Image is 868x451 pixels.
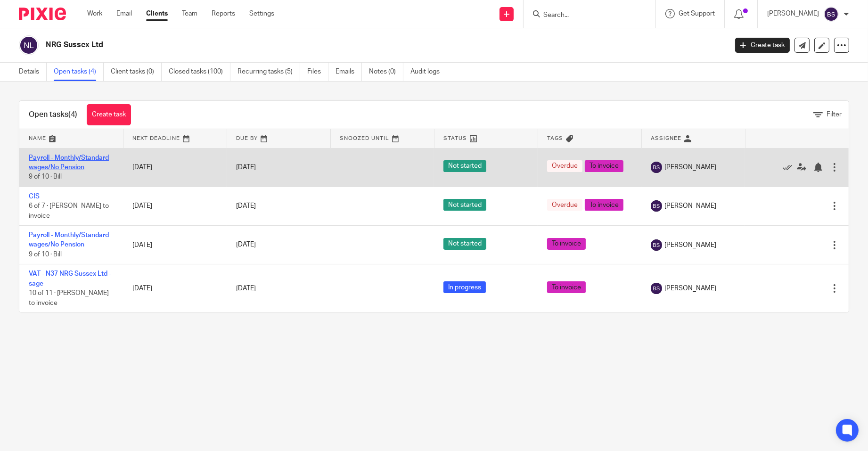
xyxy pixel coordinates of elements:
[29,232,109,248] a: Payroll - Monthly/Standard wages/No Pension
[664,163,716,172] span: [PERSON_NAME]
[54,63,104,81] a: Open tasks (4)
[87,9,102,18] a: Work
[123,187,227,225] td: [DATE]
[19,63,47,81] a: Details
[824,7,839,22] img: svg%3E
[443,238,486,250] span: Not started
[443,281,486,293] span: In progress
[111,63,162,81] a: Client tasks (0)
[169,63,230,81] a: Closed tasks (100)
[444,136,467,141] span: Status
[146,9,168,18] a: Clients
[116,9,132,18] a: Email
[443,160,486,172] span: Not started
[369,63,403,81] a: Notes (0)
[29,193,40,200] a: CIS
[29,110,77,120] h1: Open tasks
[29,155,109,171] a: Payroll - Monthly/Standard wages/No Pension
[29,173,62,180] span: 9 of 10 · Bill
[767,9,819,18] p: [PERSON_NAME]
[236,242,256,248] span: [DATE]
[29,203,109,219] span: 6 of 7 · [PERSON_NAME] to invoice
[123,264,227,312] td: [DATE]
[547,238,586,250] span: To invoice
[19,35,39,55] img: svg%3E
[236,164,256,171] span: [DATE]
[212,9,235,18] a: Reports
[443,199,486,211] span: Not started
[664,201,716,211] span: [PERSON_NAME]
[651,200,662,212] img: svg%3E
[237,63,300,81] a: Recurring tasks (5)
[236,203,256,209] span: [DATE]
[29,290,109,306] span: 10 of 11 · [PERSON_NAME] to invoice
[547,160,582,172] span: Overdue
[123,148,227,187] td: [DATE]
[236,285,256,292] span: [DATE]
[29,271,111,287] a: VAT - N37 NRG Sussex Ltd - sage
[336,63,362,81] a: Emails
[651,162,662,173] img: svg%3E
[664,284,716,293] span: [PERSON_NAME]
[827,111,842,118] span: Filter
[19,8,66,20] img: Pixie
[735,38,790,53] a: Create task
[679,10,715,17] span: Get Support
[542,11,627,20] input: Search
[182,9,197,18] a: Team
[340,136,390,141] span: Snoozed Until
[249,9,274,18] a: Settings
[87,104,131,125] a: Create task
[29,251,62,258] span: 9 of 10 · Bill
[547,199,582,211] span: Overdue
[651,283,662,294] img: svg%3E
[46,40,586,50] h2: NRG Sussex Ltd
[664,240,716,250] span: [PERSON_NAME]
[123,226,227,264] td: [DATE]
[307,63,328,81] a: Files
[783,163,797,172] a: Mark as done
[585,160,623,172] span: To invoice
[585,199,623,211] span: To invoice
[68,111,77,118] span: (4)
[651,239,662,251] img: svg%3E
[410,63,447,81] a: Audit logs
[548,136,564,141] span: Tags
[547,281,586,293] span: To invoice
